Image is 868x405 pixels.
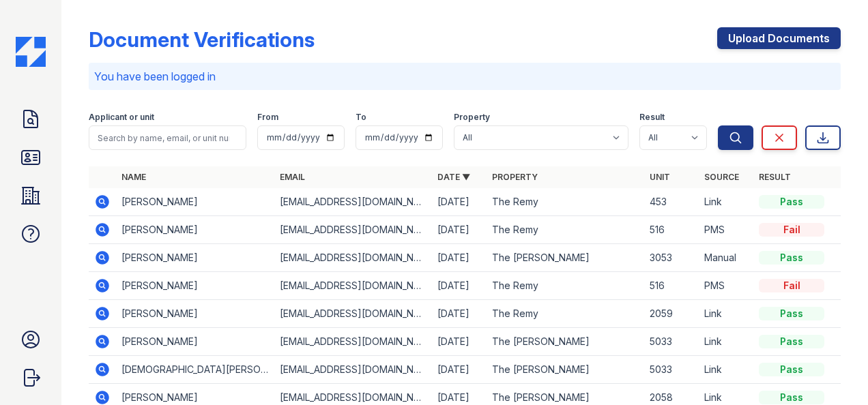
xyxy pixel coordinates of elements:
td: Link [699,188,753,216]
td: [PERSON_NAME] [116,188,274,216]
td: [DATE] [432,300,487,328]
label: Result [639,112,665,123]
td: [EMAIL_ADDRESS][DOMAIN_NAME] [274,328,432,356]
td: 5033 [644,328,699,356]
td: 516 [644,216,699,244]
td: The [PERSON_NAME] [487,244,644,272]
label: Applicant or unit [89,112,154,123]
td: [DATE] [432,328,487,356]
a: Name [121,172,146,182]
div: Pass [759,195,824,209]
td: [DATE] [432,244,487,272]
td: [PERSON_NAME] [116,216,274,244]
td: [PERSON_NAME] [116,244,274,272]
img: CE_Icon_Blue-c292c112584629df590d857e76928e9f676e5b41ef8f769ba2f05ee15b207248.png [16,37,46,67]
input: Search by name, email, or unit number [89,125,246,150]
td: [DATE] [432,272,487,300]
a: Result [759,172,791,182]
td: [EMAIL_ADDRESS][DOMAIN_NAME] [274,300,432,328]
a: Email [280,172,305,182]
td: PMS [699,272,753,300]
td: 5033 [644,356,699,384]
td: [DATE] [432,216,487,244]
div: Fail [759,223,824,237]
td: [PERSON_NAME] [116,300,274,328]
a: Source [704,172,739,182]
a: Date ▼ [437,172,470,182]
td: [EMAIL_ADDRESS][DOMAIN_NAME] [274,356,432,384]
td: [DEMOGRAPHIC_DATA][PERSON_NAME] [116,356,274,384]
td: Link [699,356,753,384]
td: [PERSON_NAME] [116,272,274,300]
td: [EMAIL_ADDRESS][DOMAIN_NAME] [274,272,432,300]
td: 3053 [644,244,699,272]
label: To [356,112,366,123]
div: Pass [759,363,824,376]
td: PMS [699,216,753,244]
div: Pass [759,307,824,320]
td: [EMAIL_ADDRESS][DOMAIN_NAME] [274,244,432,272]
td: The Remy [487,216,644,244]
div: Pass [759,251,824,265]
td: [EMAIL_ADDRESS][DOMAIN_NAME] [274,216,432,244]
td: The [PERSON_NAME] [487,356,644,384]
td: [DATE] [432,356,487,384]
td: Link [699,328,753,356]
td: The Remy [487,300,644,328]
td: [EMAIL_ADDRESS][DOMAIN_NAME] [274,188,432,216]
label: From [257,112,278,123]
div: Fail [759,279,824,292]
a: Unit [650,172,670,182]
td: The [PERSON_NAME] [487,328,644,356]
div: Pass [759,335,824,348]
td: 453 [644,188,699,216]
td: Manual [699,244,753,272]
a: Property [492,172,538,182]
p: You have been logged in [94,68,835,85]
td: [PERSON_NAME] [116,328,274,356]
td: 516 [644,272,699,300]
td: [DATE] [432,188,487,216]
label: Property [454,112,490,123]
td: 2059 [644,300,699,328]
div: Pass [759,391,824,404]
td: Link [699,300,753,328]
div: Document Verifications [89,27,315,52]
a: Upload Documents [717,27,841,49]
td: The Remy [487,272,644,300]
td: The Remy [487,188,644,216]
